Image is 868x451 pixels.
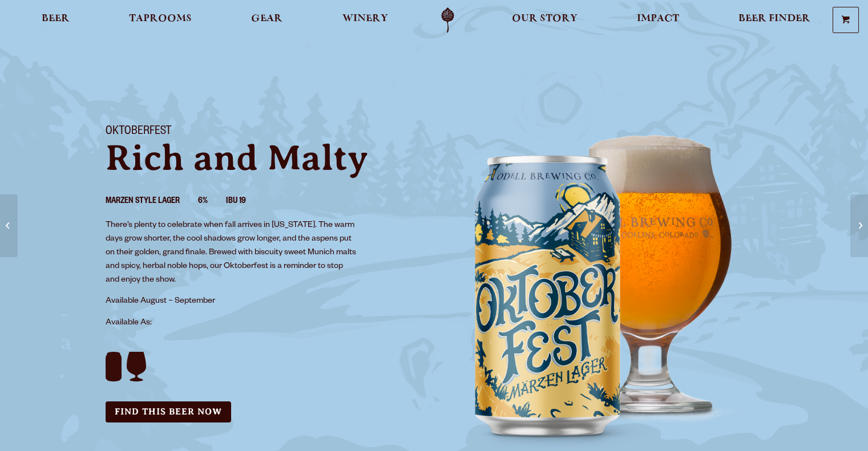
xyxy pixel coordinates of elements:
li: 6% [198,194,226,209]
a: Winery [335,7,395,33]
span: Our Story [512,14,578,23]
span: Impact [637,14,679,23]
a: Impact [629,7,687,33]
p: Available As: [106,316,421,330]
p: There’s plenty to celebrate when fall arrives in [US_STATE]. The warm days grow shorter, the cool... [106,219,358,287]
span: Beer Finder [738,14,810,23]
h1: Oktoberfest [106,125,421,140]
p: Rich and Malty [106,140,421,176]
li: Marzen Style Lager [106,194,198,209]
span: Beer [42,14,70,23]
a: Our Story [504,7,585,33]
p: Available August – September [106,295,358,308]
li: IBU 19 [226,194,264,209]
span: Winery [342,14,388,23]
a: Gear [244,7,290,33]
a: Beer [34,7,77,33]
a: Find this Beer Now [106,401,231,422]
a: Taprooms [122,7,199,33]
span: Gear [251,14,282,23]
span: Taprooms [129,14,192,23]
a: Odell Home [426,7,469,33]
a: Beer Finder [731,7,818,33]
